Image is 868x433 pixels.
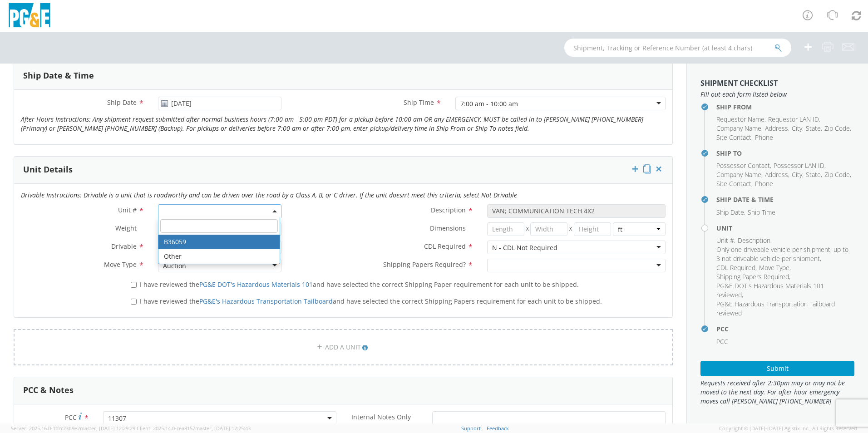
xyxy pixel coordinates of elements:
[716,245,848,263] span: Only one driveable vehicle per shipment, up to 3 not driveable vehicle per shipment
[140,297,602,305] span: I have reviewed the and have selected the correct Shipping Papers requirement for each unit to be...
[199,280,313,289] a: PG&E DOT's Hazardous Materials 101
[115,224,137,232] span: Weight
[716,133,751,142] span: Site Contact
[404,98,434,107] span: Ship Time
[792,170,802,179] span: City
[716,208,744,216] span: Ship Date
[487,222,524,236] input: Length
[765,170,789,179] li: ,
[765,124,788,133] span: Address
[765,124,789,133] li: ,
[487,425,509,432] a: Feedback
[716,103,854,110] h4: Ship From
[383,260,466,269] span: Shipping Papers Required?
[103,411,336,425] span: 11307
[759,263,789,272] span: Move Type
[716,263,755,272] span: CDL Required
[768,115,819,123] span: Requestor LAN ID
[759,263,791,272] li: ,
[716,225,854,231] h4: Unit
[716,170,763,179] li: ,
[716,281,824,299] span: PG&E DOT's Hazardous Materials 101 reviewed
[21,115,643,133] i: After Hours Instructions: Any shipment request submitted after normal business hours (7:00 am - 5...
[755,179,773,188] span: Phone
[765,170,788,179] span: Address
[716,161,770,170] span: Possessor Contact
[700,379,854,406] span: Requests received after 2:30pm may or may not be moved to the next day. For after hour emergency ...
[111,242,137,251] span: Drivable
[824,170,850,179] span: Zip Code
[716,115,766,124] li: ,
[716,337,728,346] span: PCC
[131,299,137,305] input: I have reviewed thePG&E's Hazardous Transportation Tailboardand have selected the correct Shippin...
[738,236,772,245] li: ,
[23,165,73,174] h3: Unit Details
[700,90,854,99] span: Fill out each form listed below
[351,413,411,421] span: Internal Notes Only
[755,133,773,142] span: Phone
[716,133,753,142] li: ,
[716,179,753,188] li: ,
[21,191,517,199] i: Drivable Instructions: Drivable is a unit that is roadworthy and can be driven over the road by a...
[700,78,778,88] strong: Shipment Checklist
[774,161,824,170] span: Possessor LAN ID
[199,297,333,305] a: PG&E's Hazardous Transportation Tailboard
[716,281,852,300] li: ,
[430,224,466,232] span: Dimensions
[792,170,804,179] li: ,
[108,414,331,423] span: 11307
[716,300,835,317] span: PG&E Hazardous Transportation Tailboard reviewed
[716,236,734,245] span: Unit #
[11,425,135,432] span: Server: 2025.16.0-1ffcc23b9e2
[140,280,579,289] span: I have reviewed the and have selected the correct Shipping Paper requirement for each unit to be ...
[806,170,821,179] span: State
[716,272,790,281] li: ,
[80,425,135,432] span: master, [DATE] 12:29:29
[131,282,137,288] input: I have reviewed thePG&E DOT's Hazardous Materials 101and have selected the correct Shipping Paper...
[792,124,802,133] span: City
[431,206,466,214] span: Description
[748,208,775,216] span: Ship Time
[107,98,137,107] span: Ship Date
[716,236,735,245] li: ,
[716,272,789,281] span: Shipping Papers Required
[195,425,251,432] span: master, [DATE] 12:25:43
[774,161,826,170] li: ,
[792,124,804,133] li: ,
[7,3,52,30] img: pge-logo-06675f144f4cfa6a6814.png
[700,361,854,376] button: Submit
[23,386,74,395] h3: PCC & Notes
[158,235,280,249] li: B36059
[158,249,280,264] li: Other
[716,124,761,133] span: Company Name
[567,222,574,236] span: X
[716,161,771,170] li: ,
[716,124,763,133] li: ,
[738,236,770,245] span: Description
[716,170,761,179] span: Company Name
[65,413,77,422] span: PCC
[530,222,567,236] input: Width
[524,222,531,236] span: X
[806,170,822,179] li: ,
[564,39,791,57] input: Shipment, Tracking or Reference Number (at least 4 chars)
[716,325,854,332] h4: PCC
[23,71,94,80] h3: Ship Date & Time
[424,242,466,251] span: CDL Required
[719,425,857,432] span: Copyright © [DATE]-[DATE] Agistix Inc., All Rights Reserved
[716,245,852,263] li: ,
[104,260,137,269] span: Move Type
[716,179,751,188] span: Site Contact
[574,222,611,236] input: Height
[716,150,854,157] h4: Ship To
[824,170,851,179] li: ,
[163,261,186,271] div: Auction
[716,208,745,217] li: ,
[716,263,757,272] li: ,
[118,206,137,214] span: Unit #
[461,425,481,432] a: Support
[14,329,673,365] a: ADD A UNIT
[716,196,854,203] h4: Ship Date & Time
[492,243,557,252] div: N - CDL Not Required
[460,99,518,108] div: 7:00 am - 10:00 am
